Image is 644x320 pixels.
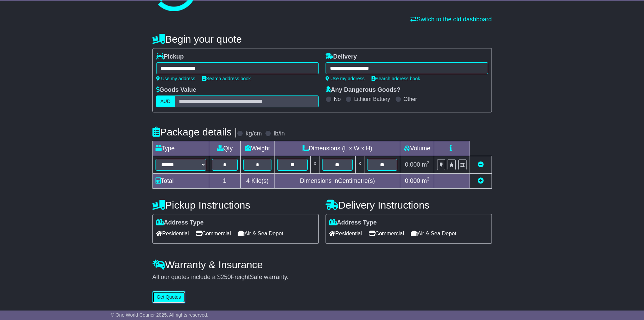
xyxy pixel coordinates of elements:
[275,174,400,189] td: Dimensions in Centimetre(s)
[209,141,240,156] td: Qty
[156,86,196,94] label: Goods Value
[75,40,114,44] div: Keywords by Traffic
[156,95,175,107] label: AUD
[152,126,237,137] h4: Package details |
[156,76,195,81] a: Use my address
[18,39,24,45] img: tab_domain_overview_orange.svg
[196,228,231,239] span: Commercial
[372,76,420,81] a: Search address book
[326,76,365,81] a: Use my address
[326,53,357,61] label: Delivery
[405,177,420,184] span: 0.000
[111,312,209,318] span: © One World Courier 2025. All rights reserved.
[311,156,319,174] td: x
[400,141,434,156] td: Volume
[355,156,364,174] td: x
[422,177,430,184] span: m
[11,18,16,23] img: website_grey.svg
[156,219,204,227] label: Address Type
[405,161,420,168] span: 0.000
[410,16,492,23] a: Switch to the old dashboard
[67,39,73,45] img: tab_keywords_by_traffic_grey.svg
[11,11,16,16] img: logo_orange.svg
[240,141,275,156] td: Weight
[326,86,401,94] label: Any Dangerous Goods?
[478,177,484,184] a: Add new item
[354,96,390,102] label: Lithium Battery
[422,161,430,168] span: m
[19,11,33,16] div: v 4.0.25
[246,177,249,184] span: 4
[245,130,262,137] label: kg/cm
[152,174,209,189] td: Total
[152,199,319,211] h4: Pickup Instructions
[329,228,362,239] span: Residential
[275,141,400,156] td: Dimensions (L x W x H)
[427,176,430,182] sup: 3
[221,274,231,280] span: 250
[240,174,275,189] td: Kilo(s)
[156,53,184,61] label: Pickup
[404,96,417,102] label: Other
[238,228,283,239] span: Air & Sea Depot
[152,141,209,156] td: Type
[152,259,492,270] h4: Warranty & Insurance
[209,174,240,189] td: 1
[156,228,189,239] span: Residential
[369,228,404,239] span: Commercial
[411,228,456,239] span: Air & Sea Depot
[326,199,492,211] h4: Delivery Instructions
[18,18,74,23] div: Domain: [DOMAIN_NAME]
[202,76,251,81] a: Search address book
[478,161,484,168] a: Remove this item
[152,274,492,281] div: All our quotes include a $ FreightSafe warranty.
[273,130,285,137] label: lb/in
[152,34,492,45] h4: Begin your quote
[427,160,430,165] sup: 3
[26,40,61,44] div: Domain Overview
[329,219,377,227] label: Address Type
[334,96,341,102] label: No
[152,291,186,303] button: Get Quotes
